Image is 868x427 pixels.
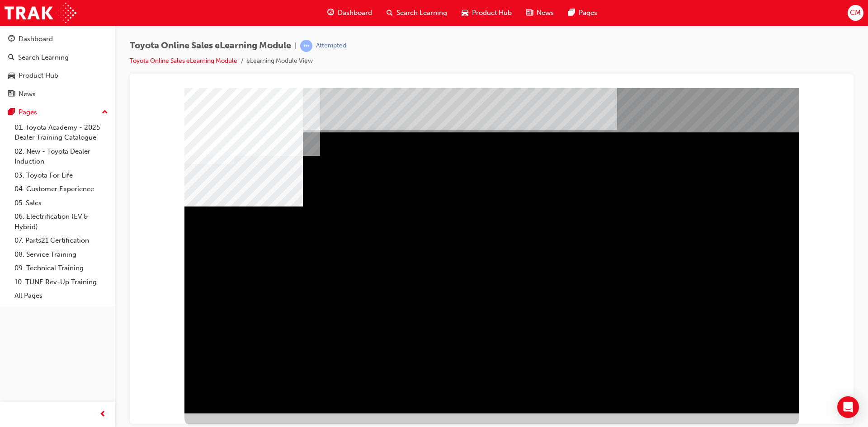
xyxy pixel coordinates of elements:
[579,8,597,18] span: Pages
[19,89,36,99] div: News
[4,104,112,121] button: Pages
[8,90,15,99] span: news-icon
[19,107,37,117] div: Pages
[850,8,861,18] span: CM
[11,289,112,303] a: All Pages
[11,275,112,289] a: 10. TUNE Rev-Up Training
[11,248,112,262] a: 08. Service Training
[11,145,112,169] a: 02. New - Toyota Dealer Induction
[519,4,561,22] a: news-iconNews
[19,70,58,81] div: Product Hub
[454,4,519,22] a: car-iconProduct Hub
[8,72,15,80] span: car-icon
[387,7,393,19] span: search-icon
[19,34,53,44] div: Dashboard
[8,54,14,62] span: search-icon
[8,35,15,43] span: guage-icon
[338,8,372,18] span: Dashboard
[320,4,379,22] a: guage-iconDashboard
[472,8,512,18] span: Product Hub
[4,29,112,104] button: DashboardSearch LearningProduct HubNews
[5,3,76,23] img: Trak
[837,396,859,418] div: Open Intercom Messenger
[4,67,112,84] a: Product Hub
[396,8,447,18] span: Search Learning
[47,325,104,342] div: BACK Trigger this button to go to the previous slide
[11,169,112,183] a: 03. Toyota For Life
[462,7,468,19] span: car-icon
[526,7,533,19] span: news-icon
[327,7,334,19] span: guage-icon
[300,40,312,52] span: learningRecordVerb_ATTEMPT-icon
[8,108,15,117] span: pages-icon
[848,5,863,21] button: CM
[316,42,346,50] div: Attempted
[295,41,297,51] span: |
[4,86,112,103] a: News
[99,409,106,420] span: prev-icon
[11,182,112,196] a: 04. Customer Experience
[11,196,112,210] a: 05. Sales
[18,52,69,63] div: Search Learning
[130,41,291,51] span: Toyota Online Sales eLearning Module
[4,31,112,47] a: Dashboard
[4,49,112,66] a: Search Learning
[102,107,108,118] span: up-icon
[537,8,554,18] span: News
[11,234,112,248] a: 07. Parts21 Certification
[11,261,112,275] a: 09. Technical Training
[561,4,604,22] a: pages-iconPages
[11,210,112,234] a: 06. Electrification (EV & Hybrid)
[379,4,454,22] a: search-iconSearch Learning
[11,121,112,145] a: 01. Toyota Academy - 2025 Dealer Training Catalogue
[130,57,237,65] a: Toyota Online Sales eLearning Module
[568,7,575,19] span: pages-icon
[246,56,313,66] li: eLearning Module View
